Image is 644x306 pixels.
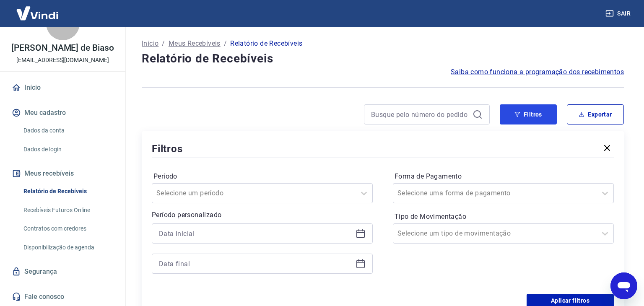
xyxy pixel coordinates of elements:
input: Data final [159,257,352,270]
h4: Relatório de Recebíveis [142,50,624,67]
p: Período personalizado [152,210,373,220]
a: Dados da conta [20,122,115,139]
a: Dados de login [20,141,115,158]
a: Segurança [10,262,115,281]
label: Período [153,171,371,182]
button: Meus recebíveis [10,164,115,183]
h5: Filtros [152,142,183,156]
a: Saiba como funciona a programação dos recebimentos [451,67,624,77]
a: Recebíveis Futuros Online [20,202,115,219]
p: / [162,39,165,49]
button: Exportar [567,104,624,124]
input: Data inicial [159,227,352,240]
a: Contratos com credores [20,220,115,237]
a: Relatório de Recebíveis [20,183,115,200]
input: Busque pelo número do pedido [371,108,469,121]
label: Tipo de Movimentação [395,212,612,222]
label: Forma de Pagamento [395,171,612,182]
p: Relatório de Recebíveis [230,39,302,49]
a: Fale conosco [10,288,115,306]
a: Início [142,39,158,49]
iframe: Botão para abrir a janela de mensagens [610,272,637,299]
p: [PERSON_NAME] de Biaso [11,44,114,52]
p: / [224,39,227,49]
button: Meu cadastro [10,104,115,122]
a: Início [10,78,115,97]
button: Filtros [500,104,557,124]
a: Disponibilização de agenda [20,239,115,256]
a: Meus Recebíveis [169,39,221,49]
p: [EMAIL_ADDRESS][DOMAIN_NAME] [16,56,109,65]
button: Sair [604,6,634,21]
img: Vindi [10,0,65,26]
